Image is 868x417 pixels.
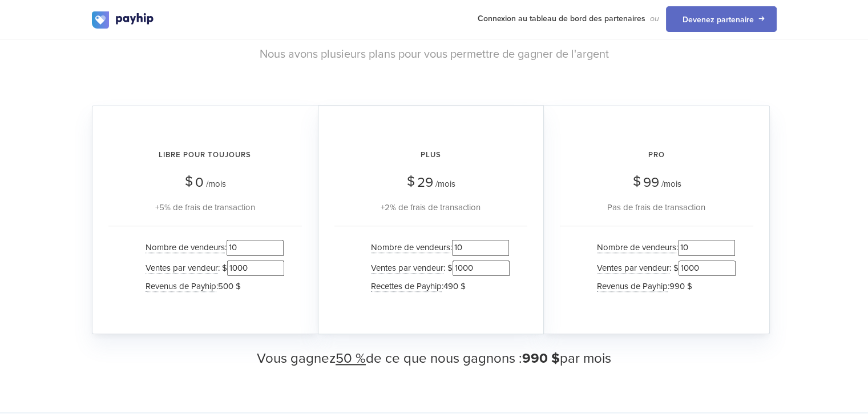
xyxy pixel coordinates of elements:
[450,242,452,252] font: :
[159,150,251,159] font: Libre pour toujours
[155,202,255,212] font: +5% de frais de transaction
[381,202,481,212] font: +2% de frais de transaction
[146,263,218,273] font: Ventes par vendeur
[560,350,611,367] font: par mois
[633,173,641,190] font: $
[650,14,659,23] font: ou
[218,281,241,291] font: 500 $
[666,6,777,32] a: Devenez partenaire
[371,263,443,273] font: Ventes par vendeur
[336,350,366,367] font: 50 %
[676,242,678,252] font: :
[683,15,754,25] font: Devenez partenaire
[442,281,443,291] font: :
[371,281,442,291] font: Recettes de Payhip
[371,242,450,252] font: Nombre de vendeurs
[218,263,227,273] font: : $
[206,179,226,189] font: /mois
[195,174,204,191] font: 0
[648,150,665,159] font: Pro
[597,281,668,291] font: Revenus de Payhip
[366,350,522,367] font: de ce que nous gagnons :
[417,174,433,191] font: 29
[185,173,193,190] font: $
[597,263,669,273] font: Ventes par vendeur
[260,47,609,61] font: Nous avons plusieurs plans pour vous permettre de gagner de l'argent
[522,350,560,367] font: 990 $
[597,242,676,252] font: Nombre de vendeurs
[661,179,681,189] font: /mois
[146,281,216,291] font: Revenus de Payhip
[669,281,692,291] font: 990 $
[478,14,645,23] font: Connexion au tableau de bord des partenaires
[407,173,415,190] font: $
[257,350,336,367] font: Vous gagnez
[92,11,155,29] img: logo.svg
[669,263,679,273] font: : $
[318,21,550,41] font: Combien pourriez-vous gagner ?
[443,263,453,273] font: : $
[435,179,455,189] font: /mois
[643,174,659,191] font: 99
[225,242,227,252] font: :
[607,202,705,212] font: Pas de frais de transaction
[421,150,441,159] font: Plus
[443,281,466,291] font: 490 $
[668,281,669,291] font: :
[146,242,225,252] font: Nombre de vendeurs
[216,281,218,291] font: :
